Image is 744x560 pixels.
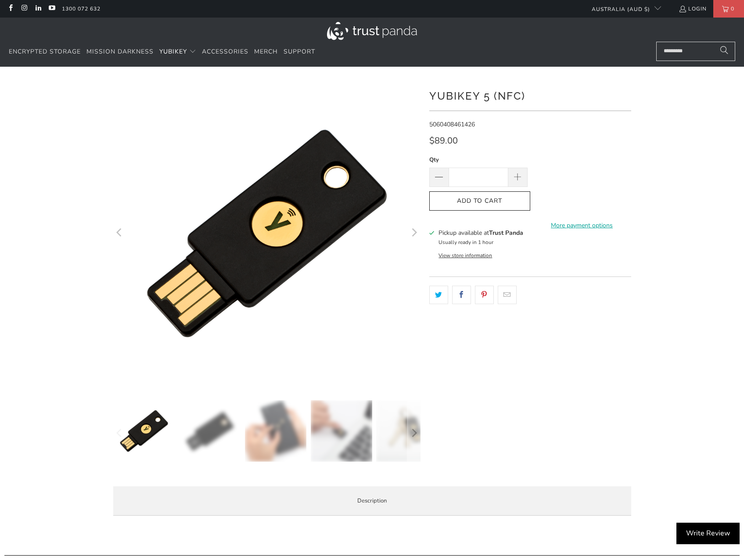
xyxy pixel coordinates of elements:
[438,228,523,237] h3: Pickup available at
[489,229,523,237] b: Trust Panda
[9,47,81,56] span: Encrypted Storage
[179,400,241,462] img: YubiKey 5 (NFC) - Trust Panda
[7,5,14,12] a: Trust Panda Australia on Facebook
[254,47,278,56] span: Merch
[438,252,492,259] button: View store information
[533,221,631,230] a: More payment options
[34,5,42,12] a: Trust Panda Australia on LinkedIn
[202,47,248,56] span: Accessories
[113,80,421,387] a: YubiKey 5 (NFC) - Trust Panda
[284,42,315,62] a: Support
[202,42,248,62] a: Accessories
[407,400,421,466] button: Next
[327,22,417,40] img: Trust Panda Australia
[311,400,372,462] img: YubiKey 5 (NFC) - Trust Panda
[62,4,101,14] a: 1300 072 632
[159,42,196,62] summary: YubiKey
[438,197,521,205] span: Add to Cart
[376,400,438,462] img: YubiKey 5 (NFC) - Trust Panda
[284,47,315,56] span: Support
[86,42,154,62] a: Mission Darkness
[498,286,517,304] a: Email this to a friend
[113,400,175,462] img: YubiKey 5 (NFC) - Trust Panda
[438,239,493,246] small: Usually ready in 1 hour
[113,486,631,516] label: Description
[20,5,28,12] a: Trust Panda Australia on Instagram
[656,42,735,61] input: Search...
[429,286,448,304] a: Share this on Twitter
[48,5,55,12] a: Trust Panda Australia on YouTube
[429,86,631,104] h1: YubiKey 5 (NFC)
[245,400,306,462] img: YubiKey 5 (NFC) - Trust Panda
[113,400,127,466] button: Previous
[429,120,475,129] span: 5060408461426
[113,80,127,387] button: Previous
[9,42,81,62] a: Encrypted Storage
[429,135,458,147] span: $89.00
[86,47,154,56] span: Mission Darkness
[159,47,187,56] span: YubiKey
[407,80,421,387] button: Next
[713,42,735,61] button: Search
[452,286,471,304] a: Share this on Facebook
[9,42,315,62] nav: Translation missing: en.navigation.header.main_nav
[429,155,528,165] label: Qty
[676,523,740,545] div: Write Review
[679,4,707,14] a: Login
[429,191,530,211] button: Add to Cart
[254,42,278,62] a: Merch
[475,286,494,304] a: Share this on Pinterest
